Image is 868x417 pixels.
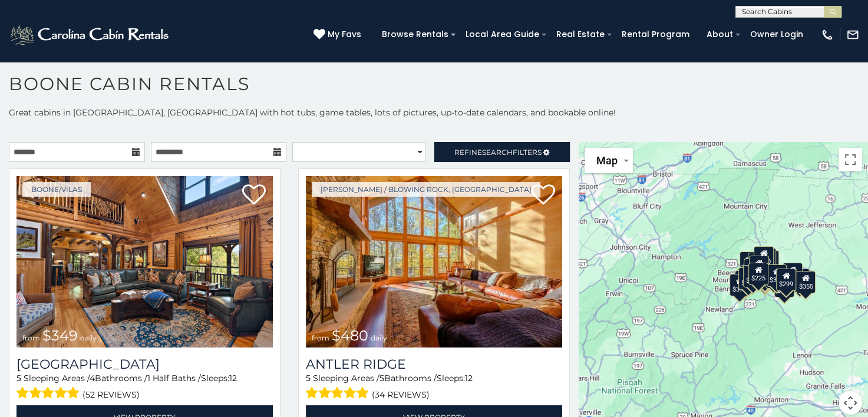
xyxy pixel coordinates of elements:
a: Owner Login [744,25,809,44]
a: Add to favorites [532,183,555,208]
div: $225 [748,263,768,285]
a: Browse Rentals [376,25,454,44]
a: Add to favorites [242,183,266,208]
div: $930 [783,263,803,285]
div: $380 [767,264,787,286]
div: $325 [738,267,758,289]
a: Rental Program [616,25,695,44]
span: (34 reviews) [372,387,430,402]
img: phone-regular-white.png [821,28,834,41]
div: Sleeping Areas / Bathrooms / Sleeps: [16,372,273,402]
img: mail-regular-white.png [846,28,859,41]
div: $299 [776,269,796,291]
div: $315 [754,266,774,289]
a: Antler Ridge [306,356,562,372]
span: $480 [332,327,368,344]
a: Boone/Vilas [22,182,91,197]
div: $375 [729,273,749,296]
div: $320 [754,246,774,268]
span: 12 [465,373,473,383]
span: daily [80,333,97,342]
span: 12 [229,373,237,383]
span: Map [596,154,618,167]
img: Diamond Creek Lodge [16,176,273,347]
span: (52 reviews) [82,387,140,402]
div: Sleeping Areas / Bathrooms / Sleeps: [306,372,562,402]
span: 1 Half Baths / [147,373,201,383]
div: $250 [758,250,778,273]
a: Antler Ridge from $480 daily [306,176,562,347]
div: $210 [749,256,769,278]
span: $349 [42,327,78,344]
div: $255 [756,248,776,270]
div: $355 [796,271,816,293]
a: RefineSearchFilters [434,142,570,162]
span: from [22,333,40,342]
h3: Diamond Creek Lodge [16,356,273,372]
span: My Favs [328,28,361,41]
span: from [312,333,329,342]
div: $635 [739,251,759,274]
a: About [701,25,739,44]
a: Diamond Creek Lodge from $349 daily [16,176,273,347]
span: 5 [16,373,21,383]
div: $395 [742,265,763,287]
button: Toggle fullscreen view [839,148,862,171]
a: [PERSON_NAME] / Blowing Rock, [GEOGRAPHIC_DATA] [312,182,540,197]
img: White-1-2.png [9,23,172,47]
span: 5 [379,373,384,383]
span: 4 [90,373,95,383]
span: Refine Filters [454,148,542,157]
span: daily [371,333,387,342]
button: Change map style [585,148,633,173]
div: $395 [755,263,775,285]
img: Antler Ridge [306,176,562,347]
div: $350 [774,275,794,297]
span: Search [482,148,513,157]
span: 5 [306,373,311,383]
a: Local Area Guide [460,25,545,44]
a: Real Estate [550,25,610,44]
button: Map camera controls [839,391,862,415]
a: My Favs [313,28,364,41]
a: [GEOGRAPHIC_DATA] [16,356,273,372]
